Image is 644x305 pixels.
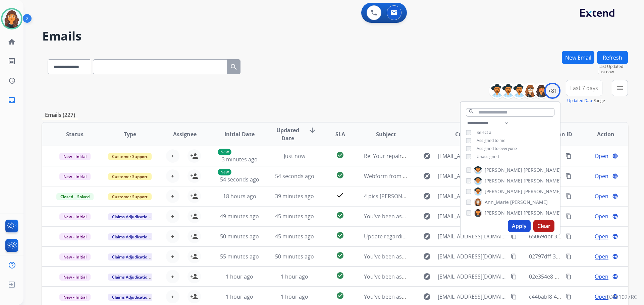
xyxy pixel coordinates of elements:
img: avatar [2,9,21,28]
span: Re: Your repaired product is ready for pickup [364,152,478,160]
span: New - Initial [59,153,91,160]
span: 1 hour ago [226,293,253,300]
button: + [166,149,179,163]
mat-icon: content_copy [566,274,572,280]
span: Assigned to everyone [477,146,517,151]
mat-icon: person_add [190,192,198,200]
span: Customer [455,130,481,138]
p: New [218,149,231,155]
mat-icon: language [612,193,618,199]
span: + [171,192,174,200]
button: Clear [533,220,554,232]
p: New [218,169,231,175]
mat-icon: check_circle [336,171,344,179]
mat-icon: check [336,191,344,199]
mat-icon: content_copy [566,294,572,300]
span: + [171,212,174,220]
span: [PERSON_NAME] [485,167,522,173]
mat-icon: person_add [190,212,198,220]
span: [EMAIL_ADDRESS][DOMAIN_NAME] [438,192,507,200]
h2: Emails [42,29,628,43]
span: SLA [335,130,345,138]
mat-icon: explore [423,192,431,200]
mat-icon: person_add [190,232,198,240]
mat-icon: content_copy [511,253,517,259]
span: 55 minutes ago [220,253,259,260]
mat-icon: home [8,38,16,46]
span: [EMAIL_ADDRESS][DOMAIN_NAME] [438,293,507,301]
mat-icon: explore [423,232,431,240]
span: 1 hour ago [281,293,308,300]
span: Updated Date [273,126,303,142]
span: Open [595,172,608,180]
span: Update regarding your fulfillment method for Service Order: 18c36325-9a40-4352-9eec-ee9ac3d2b506 [364,233,621,240]
mat-icon: check_circle [336,231,344,239]
span: + [171,252,174,260]
mat-icon: content_copy [511,274,517,280]
p: 0.20.1027RC [607,293,637,301]
span: 3 minutes ago [222,156,258,163]
button: + [166,169,179,183]
span: Select all [477,130,493,135]
mat-icon: language [612,153,618,159]
span: + [171,172,174,180]
span: Range [567,98,605,103]
span: Assignee [173,130,197,138]
mat-icon: explore [423,293,431,301]
mat-icon: content_copy [566,213,572,219]
span: New - Initial [59,233,91,240]
span: Closed – Solved [56,193,94,200]
mat-icon: person_add [190,172,198,180]
mat-icon: check_circle [336,292,344,300]
span: 45 minutes ago [275,233,314,240]
span: Claims Adjudication [108,274,154,281]
mat-icon: history [8,77,16,85]
mat-icon: search [468,108,474,115]
mat-icon: content_copy [511,233,517,239]
span: Ann_Marie [485,199,509,206]
span: Open [595,212,608,220]
span: New - Initial [59,294,91,301]
span: New - Initial [59,213,91,220]
button: + [166,250,179,263]
span: [PERSON_NAME] [510,199,548,206]
mat-icon: language [612,274,618,280]
span: + [171,152,174,160]
span: [PERSON_NAME] [485,177,522,184]
button: + [166,189,179,203]
mat-icon: arrow_downward [308,126,316,134]
mat-icon: explore [423,252,431,260]
mat-icon: inbox [8,96,16,104]
span: You've been assigned a new service order: c53d52b8-b244-4c60-9511-e5b2456aba0b [364,293,577,300]
span: You've been assigned a new service order: 18c36325-9a40-4352-9eec-ee9ac3d2b506 [364,273,575,280]
mat-icon: explore [423,212,431,220]
span: [EMAIL_ADDRESS][DOMAIN_NAME] [438,212,507,220]
span: Last Updated: [598,64,628,69]
mat-icon: check_circle [336,272,344,280]
span: [PERSON_NAME] [485,188,522,195]
span: 54 seconds ago [220,176,259,183]
span: Open [595,152,608,160]
span: [PERSON_NAME] [524,210,561,216]
mat-icon: content_copy [566,233,572,239]
span: You've been assigned a new service order: 5779a3b0-f5d6-472e-85c9-03e1b18778e5 [364,213,575,220]
span: Assigned to me [477,138,505,143]
span: Subject [376,130,396,138]
mat-icon: language [612,213,618,219]
span: Customer Support [108,193,152,200]
span: [EMAIL_ADDRESS][DOMAIN_NAME] [438,252,507,260]
mat-icon: person_add [190,252,198,260]
span: [PERSON_NAME] [524,167,561,173]
mat-icon: menu [616,84,624,92]
span: Status [66,130,84,138]
span: + [171,232,174,240]
mat-icon: content_copy [566,193,572,199]
mat-icon: language [612,233,618,239]
mat-icon: language [612,173,618,179]
span: Initial Date [224,130,255,138]
span: Unassigned [477,154,499,159]
mat-icon: language [612,253,618,259]
span: Webform from [EMAIL_ADDRESS][DOMAIN_NAME] on [DATE] [364,172,516,180]
span: 39 minutes ago [275,193,314,200]
span: Open [595,293,608,301]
